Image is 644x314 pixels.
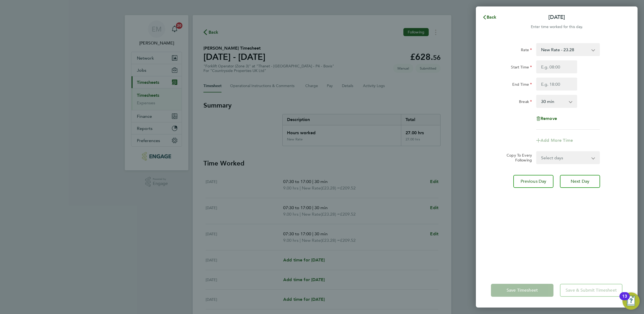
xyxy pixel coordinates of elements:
p: [DATE] [548,13,565,21]
span: Next Day [571,179,589,184]
button: Remove [536,116,557,121]
label: End Time [512,82,532,88]
input: E.g. 08:00 [536,60,577,73]
span: Back [487,15,497,20]
button: Next Day [560,175,600,188]
label: Rate [521,47,532,54]
label: Copy To Every Following [502,153,532,163]
span: Previous Day [521,179,546,184]
span: Remove [541,116,557,121]
button: Open Resource Center, 13 new notifications [622,292,640,310]
button: Back [477,12,502,23]
input: E.g. 18:00 [536,78,577,91]
label: Start Time [511,65,532,71]
button: Previous Day [513,175,553,188]
div: 13 [622,296,627,303]
label: Break [519,99,532,106]
div: Enter time worked for this day. [476,24,638,30]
